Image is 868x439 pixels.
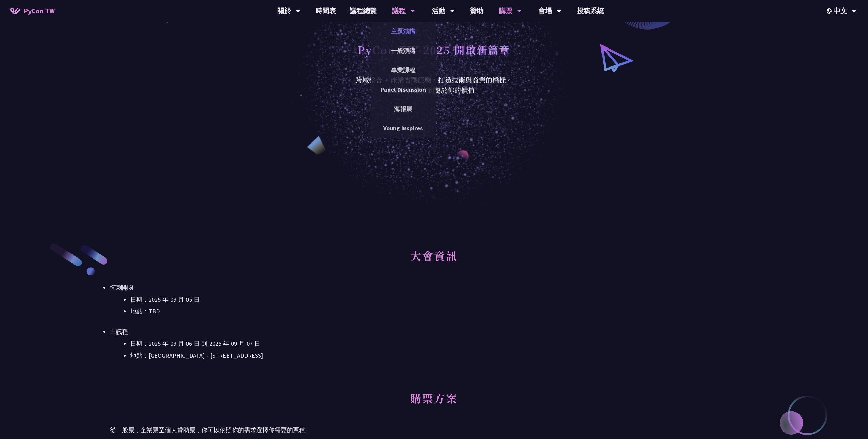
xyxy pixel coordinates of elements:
h1: PyCon TW 2025 開啟新篇章 [358,39,510,60]
li: 地點：[GEOGRAPHIC_DATA] - ​[STREET_ADDRESS] [130,350,758,361]
h2: 大會資訊 [110,242,758,279]
li: 主議程 [110,327,758,361]
a: Young Inspires [371,120,436,136]
a: 主題演講 [371,23,436,39]
a: Panel Discussion [371,81,436,97]
li: 日期：2025 年 09 月 06 日 到 2025 年 09 月 07 日 [130,339,758,349]
a: 一般演講 [371,43,436,59]
a: PyCon TW [3,2,61,19]
a: 專業課程 [371,62,436,78]
h2: 購票方案 [110,384,758,422]
li: 地點：TBD [130,306,758,317]
span: PyCon TW [24,6,55,16]
a: 海報展 [371,101,436,117]
p: 從一般票，企業票至個人贊助票，你可以依照你的需求選擇你需要的票種。 [110,425,758,435]
div: 跨域整合 + 產業實戰經驗，打造技術與商業的橋樑。 在這裡你能找到屬於你的價值。 [351,75,517,95]
li: 衝刺開發 [110,283,758,317]
img: Home icon of PyCon TW 2025 [10,7,20,14]
img: Locale Icon [827,8,833,14]
li: 日期：2025 年 09 月 05 日 [130,294,758,305]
